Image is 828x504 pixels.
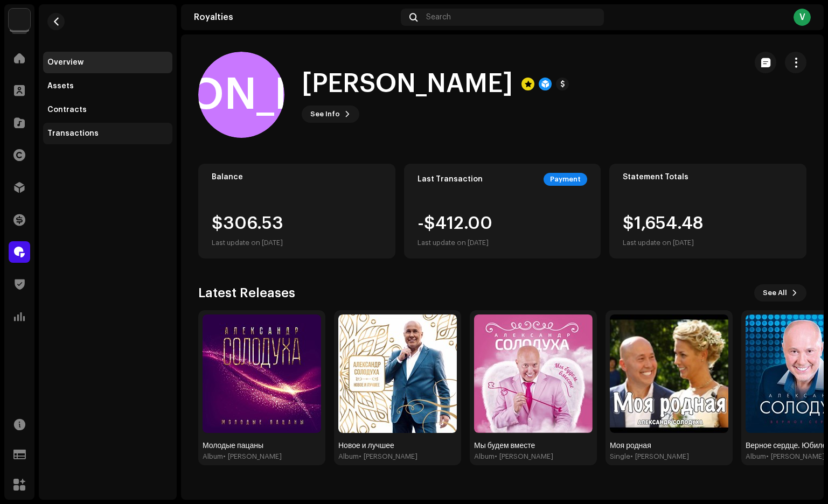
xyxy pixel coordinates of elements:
[495,452,553,461] div: • [PERSON_NAME]
[338,314,457,433] img: ca217a7e-7b56-4606-83ec-5ffca3b79c90
[203,442,321,450] div: Молодые пацаны
[763,282,787,304] span: See All
[418,236,492,249] div: Last update on [DATE]
[203,314,321,433] img: 1db28c6d-f95f-4000-8902-bbeb66fa7a31
[43,123,172,144] re-m-nav-item: Transactions
[623,236,703,249] div: Last update on [DATE]
[198,284,295,302] h3: Latest Releases
[198,164,395,258] re-o-card-value: Balance
[609,164,806,258] re-o-card-value: Statement Totals
[43,99,172,121] re-m-nav-item: Contracts
[623,173,793,181] div: Statement Totals
[47,106,87,114] div: Contracts
[302,67,513,101] h1: [PERSON_NAME]
[302,106,359,123] button: See Info
[474,452,495,461] div: Album
[426,13,451,22] span: Search
[212,173,382,181] div: Balance
[198,52,284,138] div: [PERSON_NAME]
[754,284,806,302] button: See All
[338,452,359,461] div: Album
[610,452,630,461] div: Single
[47,82,74,90] div: Assets
[359,452,418,461] div: • [PERSON_NAME]
[47,58,84,67] div: Overview
[746,452,766,461] div: Album
[544,173,587,186] div: Payment
[9,9,30,30] img: 4f352ab7-c6b2-4ec4-b97a-09ea22bd155f
[223,452,282,461] div: • [PERSON_NAME]
[194,13,396,22] div: Royalties
[43,52,172,73] re-m-nav-item: Overview
[766,452,825,461] div: • [PERSON_NAME]
[610,442,728,450] div: Моя родная
[794,9,811,26] div: V
[43,75,172,97] re-m-nav-item: Assets
[630,452,689,461] div: • [PERSON_NAME]
[474,314,593,433] img: 867e819a-db6a-444b-bff8-aaf3c5af6a9b
[474,442,593,450] div: Мы будем вместе
[418,175,483,184] div: Last Transaction
[212,236,283,249] div: Last update on [DATE]
[338,442,457,450] div: Новое и лучшее
[47,129,99,138] div: Transactions
[203,452,223,461] div: Album
[610,314,728,433] img: 1449c2bd-7b35-4edf-9796-ad1ece6dc0d9
[310,103,340,125] span: See Info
